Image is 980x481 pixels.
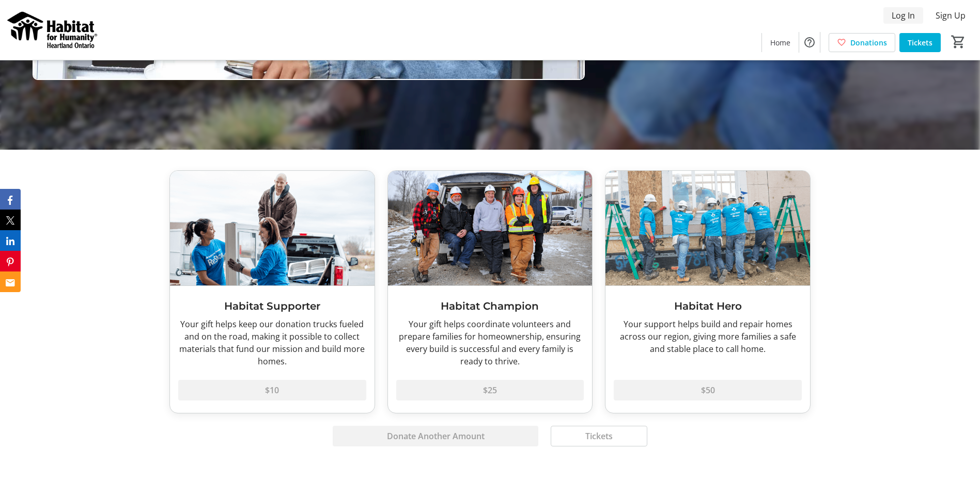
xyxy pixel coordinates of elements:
[614,318,802,355] div: Your support helps build and repair homes across our region, giving more families a safe and stab...
[396,298,584,314] h3: Habitat Champion
[850,37,887,48] span: Donations
[396,318,584,367] div: Your gift helps coordinate volunteers and prepare families for homeownership, ensuring every buil...
[770,37,790,48] span: Home
[949,33,968,51] button: Cart
[927,7,974,24] button: Sign Up
[883,7,923,24] button: Log In
[388,171,593,285] img: Habitat Champion
[899,33,941,52] a: Tickets
[936,9,966,22] span: Sign Up
[829,33,895,52] a: Donations
[6,4,98,56] img: Habitat for Humanity Heartland Ontario's Logo
[799,32,820,53] button: Help
[892,9,915,22] span: Log In
[908,37,932,48] span: Tickets
[605,171,810,285] img: Habitat Hero
[762,33,799,52] a: Home
[614,298,802,314] h3: Habitat Hero
[170,171,375,285] img: Habitat Supporter
[178,318,366,367] div: Your gift helps keep our donation trucks fueled and on the road, making it possible to collect ma...
[178,298,366,314] h3: Habitat Supporter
